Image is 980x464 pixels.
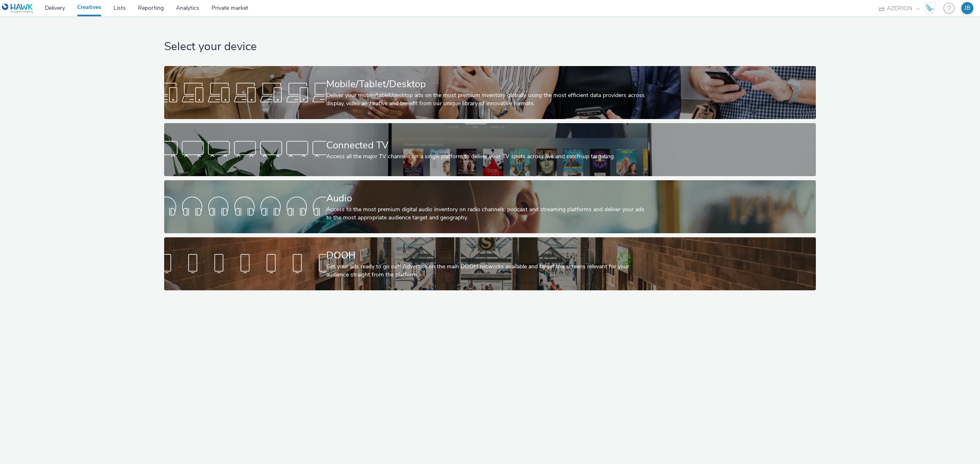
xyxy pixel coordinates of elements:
a: Mobile/Tablet/DesktopDeliver your mobile/tablet/desktop ads on the most premium inventory globall... [164,66,815,119]
a: Connected TVAccess all the major TV channels on a single platform to deliver your TV spots across... [164,123,815,176]
div: Access to the most premium digital audio inventory on radio channels, podcast and streaming platf... [326,205,650,222]
div: DOOH [326,248,650,263]
div: Mobile/Tablet/Desktop [326,77,650,91]
a: Hawk Academy [924,2,939,15]
div: JB [964,2,970,14]
div: Access all the major TV channels on a single platform to deliver your TV spots across live and ca... [326,152,650,161]
div: Deliver your mobile/tablet/desktop ads on the most premium inventory globally using the most effi... [326,91,650,108]
img: undefined Logo [2,3,33,13]
div: Audio [326,191,650,205]
div: Connected TV [326,138,650,152]
a: DOOHGet your ads ready to go out! Advertise on the main DOOH networks available and target the sc... [164,237,815,290]
a: AudioAccess to the most premium digital audio inventory on radio channels, podcast and streaming ... [164,180,815,233]
img: Hawk Academy [924,2,936,15]
h1: Select your device [164,39,815,55]
div: Get your ads ready to go out! Advertise on the main DOOH networks available and target the screen... [326,263,650,279]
